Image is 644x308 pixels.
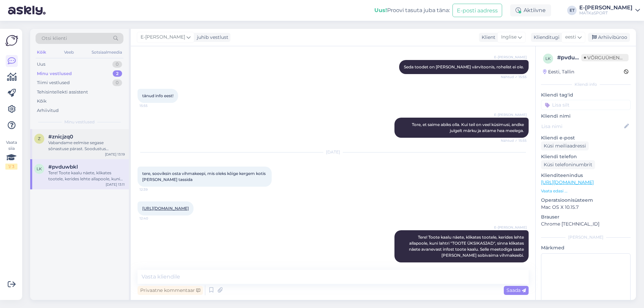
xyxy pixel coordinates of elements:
font: 0 [116,61,119,67]
font: 2 [116,71,119,76]
font: Seda toodet on [PERSON_NAME] värvitoonis, rohelist ei ole. [404,64,524,69]
font: pvduwbkl [561,54,589,61]
font: Arhiivitud [37,108,59,113]
font: E-[PERSON_NAME] [579,4,633,11]
font: Nähtud ✓ 15:55 [501,75,527,79]
font: #znicjzq0 [48,133,73,140]
font: Klient [482,34,495,40]
font: Nähtud ✓ 15:55 [501,138,527,143]
font: eesti [565,34,576,40]
font: Inglise [501,34,517,40]
font: Märkmed [541,245,565,251]
a: E-[PERSON_NAME]MATKaSPORT [579,5,640,16]
font: ET [570,8,575,13]
font: [DATE] 13:11 [106,182,125,187]
font: [DATE] [326,149,340,155]
font: Sotsiaalmeedia [92,50,122,55]
font: Uus! [374,7,387,13]
font: E-[PERSON_NAME] [494,225,527,230]
input: Lisa nimi [541,123,623,130]
font: Kliendi nimi [541,113,571,119]
font: Minu vestlused [64,119,95,124]
font: Eesti, Tallin [548,69,574,75]
font: Tere! Toote kaalu näete, klikates tootele, kerides lehte allapoole, kuni lahtri "TOOTE ÜKSIKASJAD... [48,170,123,211]
font: Vaata siia [6,140,17,151]
button: E-posti aadress [452,4,502,17]
font: Chrome [TECHNICAL_ID] [541,221,599,227]
font: Kliendi telefon [541,153,577,160]
font: Vaata edasi ... [541,188,568,193]
font: Operatsioonisüsteem [541,197,593,203]
font: Kliendi e-post [541,135,575,141]
font: 12:39 [140,187,148,192]
font: Brauser [541,214,559,220]
font: # [557,54,561,61]
font: 12:40 [140,216,148,221]
font: [PERSON_NAME] [568,235,603,240]
img: Askly logo [5,34,18,47]
font: Uus [37,61,45,67]
font: Aktiivne [524,7,546,13]
font: tänud info eest! [142,93,173,98]
font: 1 [8,164,10,169]
font: Võrguühenduseta [587,55,639,61]
font: MATKaSPORT [579,10,608,15]
font: 0 [116,80,119,85]
font: Mac OS X 10.15.7 [541,204,579,210]
font: Vabandame eelmise segase sõnastuse pärast. Soodustus püsikliendile on lisatud ja e-poes oma konto... [48,140,123,175]
font: Saada [506,287,521,293]
font: Minu vestlused [37,71,72,76]
font: lk [545,56,551,61]
font: Privaatne kommentaar [140,287,195,293]
font: Kliendi tag'id [541,92,573,98]
font: E-[PERSON_NAME] [141,34,185,40]
font: [DATE] 13:19 [105,152,125,157]
font: Klienditeenindus [541,172,583,178]
font: Kõik [37,98,47,104]
font: #pvduwbkl [48,164,78,170]
font: Kõik [37,50,46,55]
a: [URL][DOMAIN_NAME] [541,179,594,185]
font: Klienditugi [534,34,559,40]
font: 13:11 [520,263,527,267]
font: juhib vestlust [197,34,228,40]
font: Küsi telefoninumbrit [544,162,592,168]
font: Tehisintellekti assistent [37,89,88,95]
font: lk [37,166,42,171]
font: Kliendi info [575,82,597,87]
a: [URL][DOMAIN_NAME] [142,206,189,211]
font: tere, sooviksin osta vihmakeepi, mis oleks kõige kergem kotis [PERSON_NAME] tassida [142,171,267,182]
font: Tere! Toote kaalu näete, klikates tootele, kerides lehte allapoole, kuni lahtri "TOOTE ÜKSIKASJAD... [409,235,525,258]
font: E-[PERSON_NAME] [494,113,527,117]
font: Otsi klienti [42,35,67,41]
font: E-posti aadress [457,7,498,14]
font: E-[PERSON_NAME] [494,55,527,59]
font: Veeb [64,50,74,55]
font: 15:55 [140,104,148,108]
font: Küsi meiliaadressi [544,143,586,149]
font: Arhiivibüroo [598,34,627,40]
font: z [38,136,41,141]
font: Tore, et saime abiks olla. Kui teil on veel küsimusi, andke julgelt märku ja aitame hea meelega. [412,122,525,133]
input: Lisa silt [541,100,631,110]
font: Proovi tasuta juba täna: [387,7,450,13]
font: / 3 [10,164,14,169]
font: Tiimi vestlused [37,80,70,85]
